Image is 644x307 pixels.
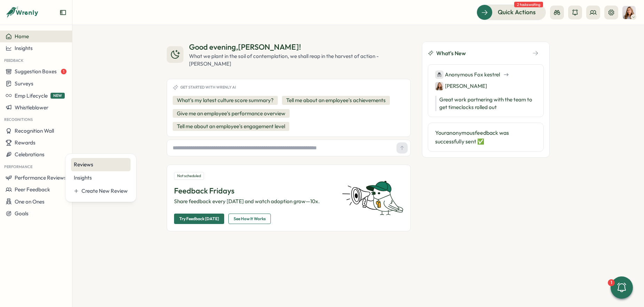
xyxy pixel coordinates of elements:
[622,6,636,19] img: Becky Romero
[189,42,411,52] div: Good evening , [PERSON_NAME] !
[435,70,500,79] div: Anonymous Fox kestrel
[74,174,128,182] div: Insights
[71,184,131,198] button: Create New Review
[173,96,278,105] button: What's my latest culture score summary?
[15,68,57,75] span: Suggestion Boxes
[180,85,236,90] span: Get started with Wrenly AI
[15,174,66,181] span: Performance Reviews
[608,279,615,286] div: 1
[514,2,543,7] span: 2 tasks waiting
[15,80,33,87] span: Surveys
[15,210,29,217] span: Goals
[498,8,536,17] span: Quick Actions
[611,276,633,299] button: 1
[477,5,546,20] button: Quick Actions
[61,69,66,74] span: 1
[282,96,390,105] button: Tell me about an employee's achievements
[173,122,289,131] button: Tell me about an employee's engagement level
[71,171,131,184] a: Insights
[50,93,65,99] span: NEW
[174,185,333,196] p: Feedback Fridays
[15,186,50,193] span: Peer Feedback
[60,9,66,16] button: Expand sidebar
[435,82,487,90] div: [PERSON_NAME]
[435,82,443,90] img: Becky Romero
[15,45,33,51] span: Insights
[435,96,536,111] p: Great work partnering with the team to get timeclocks rolled out
[15,127,54,134] span: Recognition Wall
[15,198,45,205] span: One on Ones
[234,214,266,224] span: See How It Works
[179,214,219,224] span: Try Feedback [DATE]
[15,139,36,146] span: Rewards
[15,33,29,40] span: Home
[15,104,48,111] span: Whistleblower
[174,214,224,224] button: Try Feedback [DATE]
[435,128,536,146] p: Your anonymous feedback was successfully sent ✅
[74,161,128,168] div: Reviews
[15,151,45,158] span: Celebrations
[189,52,411,68] div: What we plant in the soil of contemplation, we shall reap in the harvest of action - [PERSON_NAME]
[15,92,48,99] span: Emp Lifecycle
[71,158,131,171] a: Reviews
[436,49,466,58] span: What's New
[174,172,204,180] div: Not scheduled
[174,198,333,205] p: Share feedback every [DATE] and watch adoption grow—10x.
[228,214,271,224] button: See How It Works
[81,187,128,195] div: Create New Review
[173,109,290,118] button: Give me an employee's performance overview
